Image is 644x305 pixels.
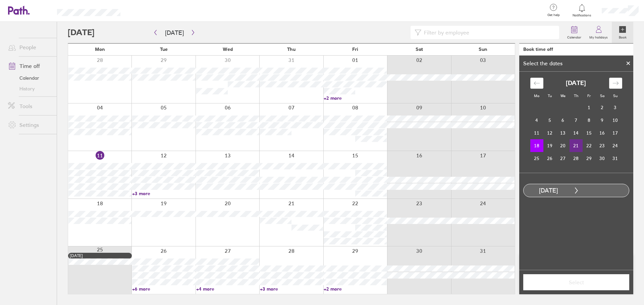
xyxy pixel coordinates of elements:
small: We [560,93,566,98]
span: Tue [160,47,168,52]
a: +3 more [132,190,195,197]
a: Settings [3,118,57,132]
a: Book [612,22,633,43]
a: Calendar [563,22,585,43]
span: Sat [416,47,423,52]
div: Book time off [523,47,553,52]
td: Choose Tuesday, August 5, 2025 as your check-out date. It’s available. [543,114,556,127]
span: Fri [352,47,358,52]
input: Filter by employee [421,26,555,39]
td: Choose Sunday, August 3, 2025 as your check-out date. It’s available. [609,101,622,114]
td: Choose Sunday, August 17, 2025 as your check-out date. It’s available. [609,127,622,139]
button: [DATE] [160,27,189,38]
a: Tools [3,99,57,113]
a: People [3,41,57,54]
a: History [3,83,57,94]
td: Choose Sunday, August 31, 2025 as your check-out date. It’s available. [609,152,622,165]
td: Choose Monday, August 4, 2025 as your check-out date. It’s available. [530,114,543,127]
span: Mon [95,47,105,52]
span: Wed [223,47,233,52]
span: Thu [287,47,296,52]
div: Calendar [523,72,630,173]
td: Choose Thursday, August 7, 2025 as your check-out date. It’s available. [570,114,583,127]
small: Tu [548,93,552,98]
td: Choose Friday, August 22, 2025 as your check-out date. It’s available. [583,139,596,152]
a: Time off [3,59,57,73]
td: Choose Saturday, August 30, 2025 as your check-out date. It’s available. [596,152,609,165]
div: Move forward to switch to the next month. [609,78,622,89]
td: Choose Wednesday, August 27, 2025 as your check-out date. It’s available. [556,152,570,165]
td: Choose Wednesday, August 6, 2025 as your check-out date. It’s available. [556,114,570,127]
td: Choose Friday, August 8, 2025 as your check-out date. It’s available. [583,114,596,127]
a: +6 more [132,286,195,292]
td: Choose Sunday, August 24, 2025 as your check-out date. It’s available. [609,139,622,152]
td: Choose Sunday, August 10, 2025 as your check-out date. It’s available. [609,114,622,127]
a: +3 more [260,286,323,292]
td: Choose Friday, August 29, 2025 as your check-out date. It’s available. [583,152,596,165]
td: Choose Thursday, August 14, 2025 as your check-out date. It’s available. [570,127,583,139]
td: Choose Wednesday, August 13, 2025 as your check-out date. It’s available. [556,127,570,139]
td: Choose Monday, August 11, 2025 as your check-out date. It’s available. [530,127,543,139]
a: My holidays [585,22,612,43]
td: Choose Wednesday, August 20, 2025 as your check-out date. It’s available. [556,139,570,152]
div: [DATE] [524,187,573,194]
td: Choose Thursday, August 28, 2025 as your check-out date. It’s available. [570,152,583,165]
td: Choose Saturday, August 23, 2025 as your check-out date. It’s available. [596,139,609,152]
span: Sun [479,47,487,52]
span: Notifications [571,13,593,17]
td: Choose Friday, August 1, 2025 as your check-out date. It’s available. [583,101,596,114]
small: Mo [534,93,539,98]
span: Get help [543,13,565,17]
div: Select the dates [519,60,567,66]
div: Move backward to switch to the previous month. [530,78,543,89]
td: Choose Thursday, August 21, 2025 as your check-out date. It’s available. [570,139,583,152]
label: Book [615,33,631,40]
td: Choose Tuesday, August 19, 2025 as your check-out date. It’s available. [543,139,556,152]
span: Select [528,279,625,285]
td: Choose Saturday, August 9, 2025 as your check-out date. It’s available. [596,114,609,127]
a: +2 more [324,286,387,292]
td: Choose Tuesday, August 26, 2025 as your check-out date. It’s available. [543,152,556,165]
a: +4 more [196,286,259,292]
div: [DATE] [70,253,130,258]
strong: [DATE] [566,80,586,87]
a: +2 more [324,95,387,101]
button: Select [523,274,629,290]
td: Choose Friday, August 15, 2025 as your check-out date. It’s available. [583,127,596,139]
td: Choose Saturday, August 2, 2025 as your check-out date. It’s available. [596,101,609,114]
a: Calendar [3,73,57,83]
td: Choose Monday, August 25, 2025 as your check-out date. It’s available. [530,152,543,165]
small: Th [574,93,578,98]
small: Sa [600,93,604,98]
a: Notifications [571,3,593,17]
td: Choose Saturday, August 16, 2025 as your check-out date. It’s available. [596,127,609,139]
td: Choose Tuesday, August 12, 2025 as your check-out date. It’s available. [543,127,556,139]
small: Su [613,93,618,98]
label: Calendar [563,33,585,40]
td: Selected as start date. Monday, August 18, 2025 [530,139,543,152]
small: Fr [587,93,591,98]
label: My holidays [585,33,612,40]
